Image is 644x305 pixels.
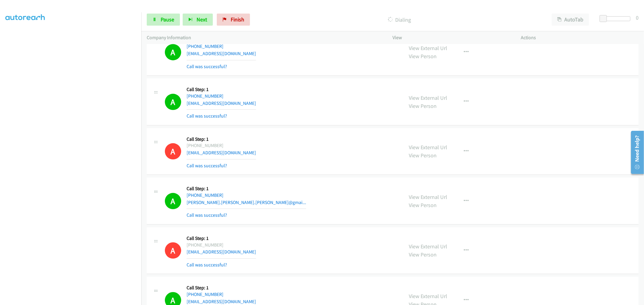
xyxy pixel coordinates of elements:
[165,94,181,110] h1: A
[409,102,437,109] a: View Person
[187,212,227,218] a: Call was successful?
[165,193,181,209] h1: A
[258,16,541,24] p: Dialing
[147,34,382,41] p: Company Information
[409,251,437,258] a: View Person
[165,143,181,159] h1: A
[231,16,244,23] span: Finish
[409,243,447,250] a: View External Url
[187,136,256,142] h5: Call Step: 1
[187,200,306,205] a: [PERSON_NAME].[PERSON_NAME].[PERSON_NAME]@gmai...
[187,249,256,255] a: [EMAIL_ADDRESS][DOMAIN_NAME]
[552,14,589,26] button: AutoTab
[187,113,227,119] a: Call was successful?
[165,242,181,259] h1: A
[187,51,256,56] a: [EMAIL_ADDRESS][DOMAIN_NAME]
[187,64,227,69] a: Call was successful?
[183,14,213,26] button: Next
[627,128,644,176] iframe: Resource Center
[147,14,180,26] a: Pause
[409,94,447,101] a: View External Url
[187,291,223,297] a: [PHONE_NUMBER]
[393,34,510,41] p: View
[409,53,437,60] a: View Person
[409,152,437,159] a: View Person
[165,44,181,60] h1: A
[187,100,256,106] a: [EMAIL_ADDRESS][DOMAIN_NAME]
[187,150,256,156] a: [EMAIL_ADDRESS][DOMAIN_NAME]
[187,235,256,241] h5: Call Step: 1
[409,144,447,151] a: View External Url
[409,293,447,300] a: View External Url
[217,14,250,26] a: Finish
[187,241,256,249] div: [PHONE_NUMBER]
[5,18,141,304] iframe: To enrich screen reader interactions, please activate Accessibility in Grammarly extension settings
[187,262,227,268] a: Call was successful?
[187,86,256,93] h5: Call Step: 1
[187,186,306,192] h5: Call Step: 1
[187,163,227,168] a: Call was successful?
[521,34,639,41] p: Actions
[197,16,207,23] span: Next
[187,299,256,304] a: [EMAIL_ADDRESS][DOMAIN_NAME]
[409,45,447,52] a: View External Url
[187,192,223,198] a: [PHONE_NUMBER]
[636,14,639,22] div: 0
[187,142,256,149] div: [PHONE_NUMBER]
[187,285,256,291] h5: Call Step: 1
[187,43,223,49] a: [PHONE_NUMBER]
[161,16,174,23] span: Pause
[187,93,223,99] a: [PHONE_NUMBER]
[603,16,630,21] div: Delay between calls (in seconds)
[409,193,447,200] a: View External Url
[409,202,437,209] a: View Person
